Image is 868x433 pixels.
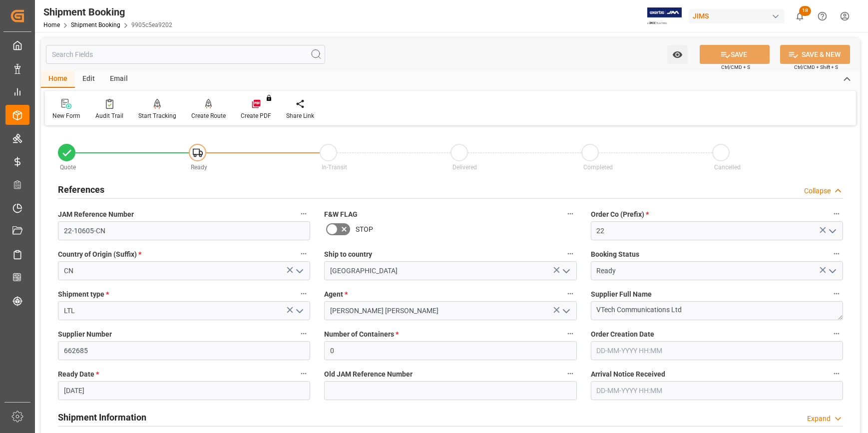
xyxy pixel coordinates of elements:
[583,164,613,171] span: Completed
[452,164,477,171] span: Delivered
[564,287,577,300] button: Agent *
[75,71,102,88] div: Edit
[324,369,413,380] span: Old JAM Reference Number
[714,164,741,171] span: Cancelled
[558,263,573,279] button: open menu
[780,45,850,64] button: SAVE & NEW
[58,381,310,400] input: DD-MM-YYYY
[564,207,577,220] button: F&W FLAG
[591,249,639,260] span: Booking Status
[292,263,307,279] button: open menu
[830,327,843,340] button: Order Creation Date
[807,414,831,424] div: Expand
[292,303,307,319] button: open menu
[41,71,75,88] div: Home
[58,183,104,196] h2: References
[824,223,839,239] button: open menu
[58,329,112,340] span: Supplier Number
[591,369,665,380] span: Arrival Notice Received
[43,21,60,28] a: Home
[647,7,682,25] img: Exertis%20JAM%20-%20Email%20Logo.jpg_1722504956.jpg
[60,164,76,171] span: Quote
[58,411,146,424] h2: Shipment Information
[324,289,348,300] span: Agent
[558,303,573,319] button: open menu
[297,367,310,380] button: Ready Date *
[591,341,843,360] input: DD-MM-YYYY HH:MM
[721,63,750,71] span: Ctrl/CMD + S
[286,111,314,120] div: Share Link
[564,367,577,380] button: Old JAM Reference Number
[591,301,843,320] textarea: VTech Communications Ltd
[297,207,310,220] button: JAM Reference Number
[324,249,372,260] span: Ship to country
[700,45,770,64] button: SAVE
[830,207,843,220] button: Order Co (Prefix) *
[356,224,373,235] span: STOP
[591,289,652,300] span: Supplier Full Name
[191,164,207,171] span: Ready
[564,327,577,340] button: Number of Containers *
[322,164,347,171] span: In-Transit
[789,5,811,27] button: show 18 new notifications
[297,287,310,300] button: Shipment type *
[689,9,785,23] div: JIMS
[804,186,831,196] div: Collapse
[71,21,120,28] a: Shipment Booking
[191,111,226,120] div: Create Route
[811,5,834,27] button: Help Center
[58,369,99,380] span: Ready Date
[324,329,399,340] span: Number of Containers
[58,209,134,220] span: JAM Reference Number
[43,4,172,19] div: Shipment Booking
[324,209,358,220] span: F&W FLAG
[95,111,123,120] div: Audit Trail
[830,247,843,260] button: Booking Status
[58,249,141,260] span: Country of Origin (Suffix)
[297,327,310,340] button: Supplier Number
[297,247,310,260] button: Country of Origin (Suffix) *
[102,71,135,88] div: Email
[591,329,654,340] span: Order Creation Date
[46,45,325,64] input: Search Fields
[138,111,176,120] div: Start Tracking
[58,261,310,280] input: Type to search/select
[689,6,789,25] button: JIMS
[799,6,811,16] span: 18
[564,247,577,260] button: Ship to country
[667,45,688,64] button: open menu
[830,287,843,300] button: Supplier Full Name
[830,367,843,380] button: Arrival Notice Received
[58,289,109,300] span: Shipment type
[591,381,843,400] input: DD-MM-YYYY HH:MM
[52,111,80,120] div: New Form
[794,63,838,71] span: Ctrl/CMD + Shift + S
[824,263,839,279] button: open menu
[591,209,649,220] span: Order Co (Prefix)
